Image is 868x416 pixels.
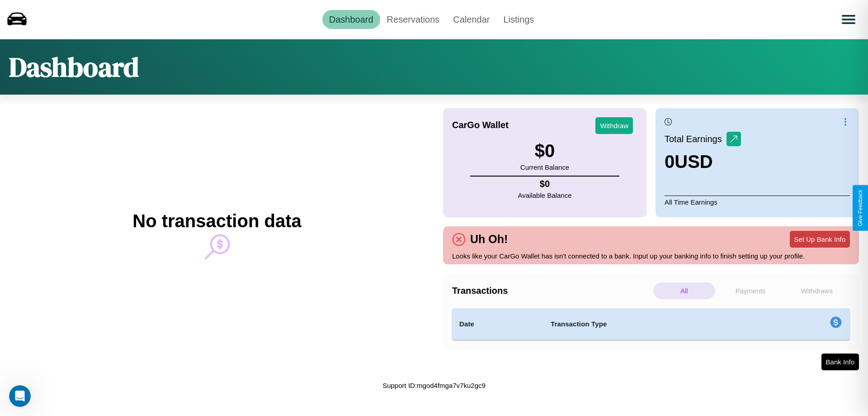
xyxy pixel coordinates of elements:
[466,233,512,246] h4: Uh Oh!
[720,282,782,299] p: Payments
[653,282,715,299] p: All
[518,179,572,189] h4: $ 0
[836,7,861,32] button: Open menu
[452,120,509,130] h4: CarGo Wallet
[9,48,139,86] h1: Dashboard
[459,319,536,330] h4: Date
[595,117,633,134] button: Withdraw
[857,190,863,226] div: Give Feedback
[665,152,741,172] h3: 0 USD
[496,10,541,29] a: Listings
[132,211,301,231] h2: No transaction data
[446,10,496,29] a: Calendar
[322,10,380,29] a: Dashboard
[665,196,850,208] p: All Time Earnings
[551,319,756,330] h4: Transaction Type
[9,385,31,407] iframe: Intercom live chat
[380,10,447,29] a: Reservations
[790,231,850,248] button: Set Up Bank Info
[518,189,572,201] p: Available Balance
[452,286,651,296] h4: Transactions
[520,161,569,173] p: Current Balance
[520,141,569,161] h3: $ 0
[452,308,850,340] table: simple table
[452,250,850,262] p: Looks like your CarGo Wallet has isn't connected to a bank. Input up your banking info to finish ...
[665,131,726,147] p: Total Earnings
[786,282,848,299] p: Withdraws
[821,354,859,370] button: Bank Info
[382,379,486,392] p: Support ID: mgod4fmga7v7ku2gc9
